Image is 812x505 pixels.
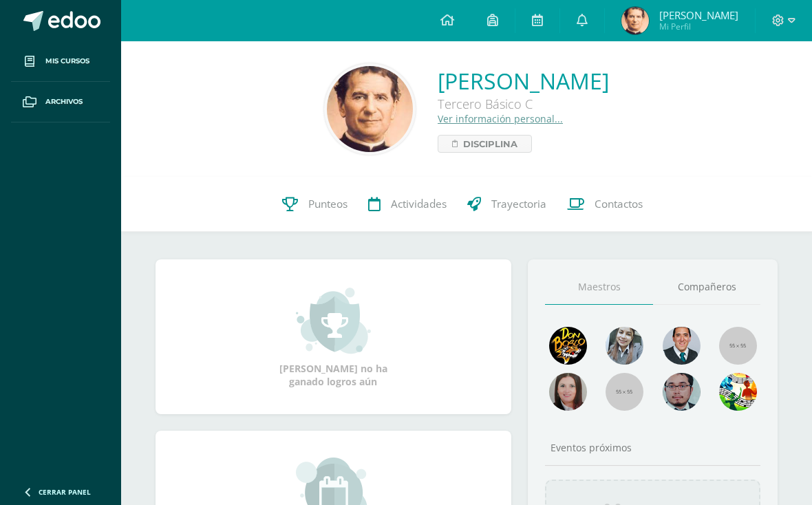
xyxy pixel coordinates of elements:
[327,66,413,152] img: cf90261fd78cee0df9ae6c9adc98ee6f.png
[491,197,546,211] span: Trayectoria
[11,41,110,82] a: Mis cursos
[545,270,653,305] a: Maestros
[663,373,701,411] img: d0e54f245e8330cebada5b5b95708334.png
[663,327,701,365] img: eec80b72a0218df6e1b0c014193c2b59.png
[438,135,532,153] a: Disciplina
[606,327,643,365] img: 45bd7986b8947ad7e5894cbc9b781108.png
[595,197,643,211] span: Contactos
[549,327,587,365] img: 29fc2a48271e3f3676cb2cb292ff2552.png
[606,373,643,411] img: 55x55
[358,177,457,232] a: Actividades
[659,8,738,22] span: [PERSON_NAME]
[557,177,653,232] a: Contactos
[659,21,738,32] span: Mi Perfil
[653,270,761,305] a: Compañeros
[719,373,757,411] img: a43eca2235894a1cc1b3d6ce2f11d98a.png
[549,373,587,411] img: 67c3d6f6ad1c930a517675cdc903f95f.png
[463,136,517,152] span: Disciplina
[272,177,358,232] a: Punteos
[438,66,609,96] a: [PERSON_NAME]
[11,82,110,122] a: Archivos
[264,286,402,388] div: [PERSON_NAME] no ha ganado logros aún
[719,327,757,365] img: 55x55
[45,96,83,107] span: Archivos
[391,197,447,211] span: Actividades
[296,286,371,355] img: achievement_small.png
[621,7,649,34] img: bd9de0096ec0c06527da09f722310bad.png
[39,487,91,497] span: Cerrar panel
[308,197,348,211] span: Punteos
[457,177,557,232] a: Trayectoria
[438,112,563,125] a: Ver información personal...
[545,441,760,454] div: Eventos próximos
[438,96,609,112] div: Tercero Básico C
[45,56,89,67] span: Mis cursos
